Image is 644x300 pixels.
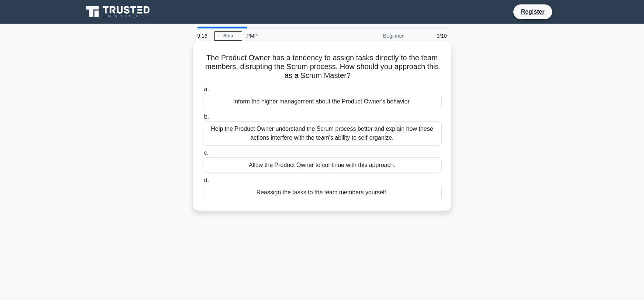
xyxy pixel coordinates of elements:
div: Beginner [344,28,408,43]
span: b. [204,113,209,120]
div: 3/10 [408,28,451,43]
div: 9:16 [193,28,214,43]
span: c. [204,150,209,156]
h5: The Product Owner has a tendency to assign tasks directly to the team members, disrupting the Scr... [202,53,442,81]
span: d. [204,177,209,183]
div: Allow the Product Owner to continue with this approach. [203,157,442,173]
a: Register [516,7,549,16]
div: Help the Product Owner understand the Scrum process better and explain how these actions interfer... [203,121,442,146]
div: Inform the higher management about the Product Owner's behavior. [203,94,442,109]
div: PMP [242,28,344,43]
div: Reassign the tasks to the team members yourself. [203,185,442,200]
span: a. [204,86,209,92]
a: Stop [214,31,242,41]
